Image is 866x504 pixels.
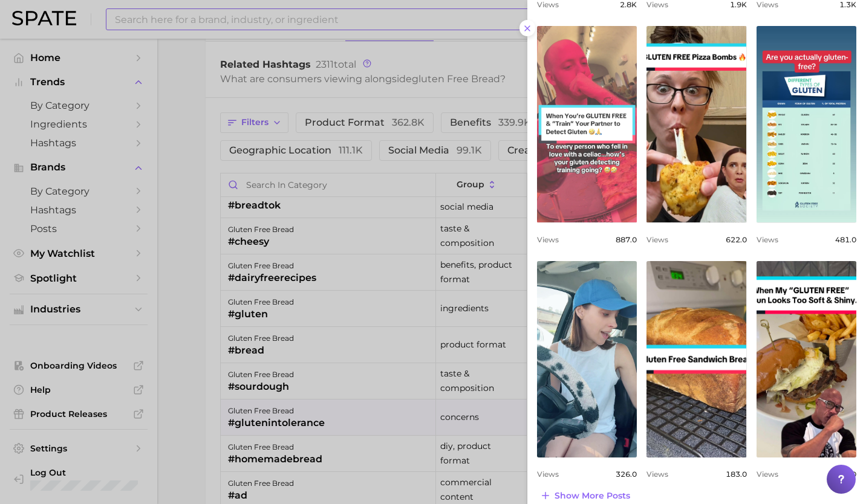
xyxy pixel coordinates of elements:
[726,470,747,479] span: 183.0
[537,235,559,244] span: Views
[757,235,778,244] span: Views
[537,487,633,504] button: Show more posts
[616,235,637,244] span: 887.0
[555,491,630,501] span: Show more posts
[616,470,637,479] span: 326.0
[646,470,668,479] span: Views
[757,470,778,479] span: Views
[835,235,856,244] span: 481.0
[646,235,668,244] span: Views
[537,470,559,479] span: Views
[726,235,747,244] span: 622.0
